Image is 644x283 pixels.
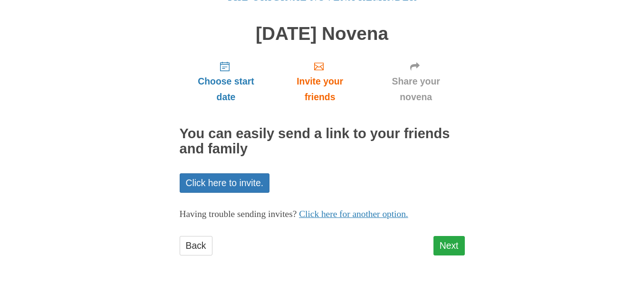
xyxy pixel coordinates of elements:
[367,53,465,110] a: Share your novena
[180,236,212,255] a: Back
[377,74,455,105] span: Share your novena
[180,53,273,110] a: Choose start date
[189,74,263,105] span: Choose start date
[180,173,270,193] a: Click here to invite.
[282,74,357,105] span: Invite your friends
[433,236,465,255] a: Next
[180,126,465,157] h2: You can easily send a link to your friends and family
[299,209,408,219] a: Click here for another option.
[180,24,465,44] h1: [DATE] Novena
[272,53,367,110] a: Invite your friends
[180,209,297,219] span: Having trouble sending invites?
